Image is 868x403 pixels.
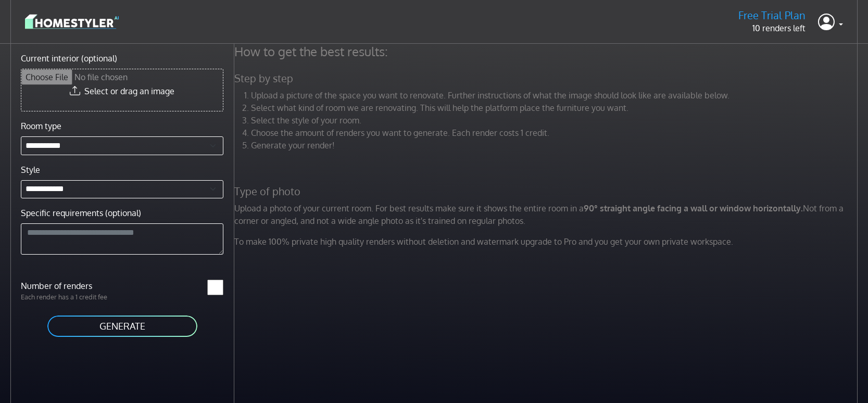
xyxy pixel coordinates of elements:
li: Select what kind of room we are renovating. This will help the platform place the furniture you w... [251,102,860,114]
li: Choose the amount of renders you want to generate. Each render costs 1 credit. [251,127,860,139]
p: To make 100% private high quality renders without deletion and watermark upgrade to Pro and you g... [228,235,866,248]
label: Style [21,163,40,176]
img: logo-3de290ba35641baa71223ecac5eacb59cb85b4c7fdf211dc9aaecaaee71ea2f8.svg [25,12,119,31]
h5: Free Trial Plan [738,9,806,22]
p: Each render has a 1 credit fee [15,292,122,302]
p: 10 renders left [738,22,806,34]
label: Number of renders [15,280,122,292]
label: Current interior (optional) [21,52,117,65]
button: GENERATE [46,314,198,338]
strong: 90° straight angle facing a wall or window horizontally. [584,203,803,213]
li: Generate your render! [251,139,860,152]
li: Select the style of your room. [251,114,860,127]
label: Specific requirements (optional) [21,207,141,219]
h5: Step by step [228,72,866,85]
li: Upload a picture of the space you want to renovate. Further instructions of what the image should... [251,89,860,102]
h4: How to get the best results: [228,44,866,59]
p: Upload a photo of your current room. For best results make sure it shows the entire room in a Not... [228,202,866,227]
h5: Type of photo [228,185,866,198]
label: Room type [21,120,61,132]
